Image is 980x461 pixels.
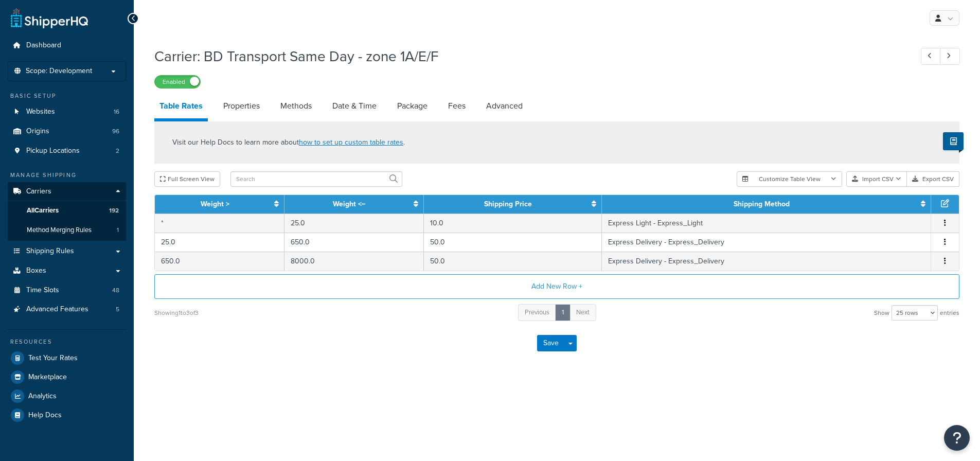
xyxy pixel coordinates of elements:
[154,306,199,320] div: Showing 1 to 3 of 3
[8,281,126,300] li: Time Slots
[26,67,92,76] span: Scope: Development
[8,387,126,405] a: Analytics
[569,304,596,321] a: Next
[8,221,126,240] li: Method Merging Rules
[275,94,317,118] a: Methods
[846,171,907,187] button: Import CSV
[112,286,119,295] span: 48
[8,261,126,280] a: Boxes
[155,252,284,271] td: 650.0
[112,127,119,136] span: 96
[284,214,423,233] td: 25.0
[8,171,126,180] div: Manage Shipping
[940,306,959,320] span: entries
[943,132,964,150] button: Show Help Docs
[8,221,126,240] a: Method Merging Rules1
[8,141,126,161] a: Pickup Locations2
[154,94,208,121] a: Table Rates
[392,94,433,118] a: Package
[333,199,365,209] a: Weight <=
[537,335,565,351] button: Save
[116,147,119,155] span: 2
[8,141,126,161] li: Pickup Locations
[8,102,126,121] a: Websites16
[940,48,960,65] a: Next Record
[26,41,61,50] span: Dashboard
[284,233,423,252] td: 650.0
[8,182,126,241] li: Carriers
[172,137,405,148] p: Visit our Help Docs to learn more about .
[8,300,126,319] li: Advanced Features
[907,171,959,187] button: Export CSV
[27,226,92,235] span: Method Merging Rules
[155,76,200,88] label: Enabled
[8,182,126,201] a: Carriers
[116,305,119,314] span: 5
[734,199,790,209] a: Shipping Method
[8,201,126,220] a: AllCarriers192
[484,199,532,209] a: Shipping Price
[8,406,126,424] a: Help Docs
[576,307,590,317] span: Next
[28,392,57,401] span: Analytics
[921,48,941,65] a: Previous Record
[230,171,402,187] input: Search
[27,206,59,215] span: All Carriers
[154,46,902,66] h1: Carrier: BD Transport Same Day - zone 1A/E/F
[284,252,423,271] td: 8000.0
[299,137,403,148] a: how to set up custom table rates
[26,247,74,256] span: Shipping Rules
[602,233,931,252] td: Express Delivery - Express_Delivery
[109,206,119,215] span: 192
[26,267,46,275] span: Boxes
[944,425,970,451] button: Open Resource Center
[218,94,265,118] a: Properties
[26,187,51,196] span: Carriers
[481,94,528,118] a: Advanced
[737,171,842,187] button: Customize Table View
[555,304,571,321] a: 1
[424,214,602,233] td: 10.0
[114,108,119,116] span: 16
[8,368,126,386] a: Marketplace
[26,305,88,314] span: Advanced Features
[443,94,471,118] a: Fees
[26,286,59,295] span: Time Slots
[424,252,602,271] td: 50.0
[8,349,126,367] a: Test Your Rates
[8,122,126,141] li: Origins
[424,233,602,252] td: 50.0
[525,307,549,317] span: Previous
[602,214,931,233] td: Express Light - Express_Light
[28,411,62,420] span: Help Docs
[154,274,959,299] button: Add New Row +
[117,226,119,235] span: 1
[28,373,67,382] span: Marketplace
[26,147,80,155] span: Pickup Locations
[201,199,229,209] a: Weight >
[8,92,126,100] div: Basic Setup
[8,102,126,121] li: Websites
[8,300,126,319] a: Advanced Features5
[8,281,126,300] a: Time Slots48
[518,304,556,321] a: Previous
[327,94,382,118] a: Date & Time
[602,252,931,271] td: Express Delivery - Express_Delivery
[26,127,49,136] span: Origins
[154,171,220,187] button: Full Screen View
[26,108,55,116] span: Websites
[28,354,78,363] span: Test Your Rates
[8,122,126,141] a: Origins96
[8,242,126,261] a: Shipping Rules
[155,233,284,252] td: 25.0
[8,338,126,346] div: Resources
[8,36,126,55] a: Dashboard
[874,306,889,320] span: Show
